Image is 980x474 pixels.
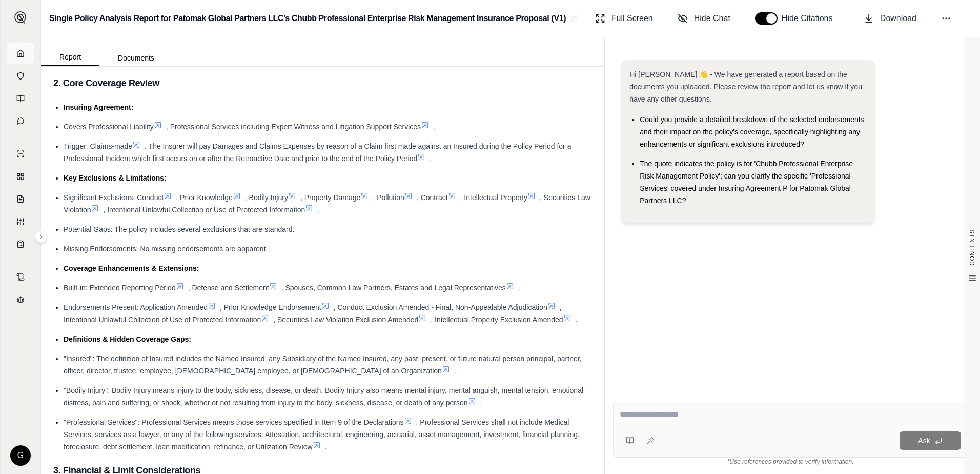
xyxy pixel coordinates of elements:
span: Potential Gaps: The policy includes several exclusions that are standard. [64,225,294,233]
span: , Intentional Unlawful Collection of Use of Protected Information [64,303,562,324]
span: , Defense and Settlement [188,284,269,292]
span: Key Exclusions & Limitations: [64,174,167,182]
span: , Intellectual Property [460,193,528,202]
span: "Bodily Injury": Bodily Injury means injury to the body, sickness, disease, or death. Bodily Inju... [64,386,583,407]
span: Hide Chat [694,12,730,25]
span: Hide Citations [782,12,839,25]
span: , Professional Services including Expert Witness and Litigation Support Services [166,123,421,131]
span: , Conduct Exclusion Amended - Final, Non-Appealable Adjudication [334,303,547,311]
span: Download [880,12,916,25]
a: Policy Comparisons [7,166,34,187]
span: Could you provide a detailed breakdown of the selected endorsements and their impact on the polic... [640,115,864,148]
a: Home [7,43,34,64]
span: Hi [PERSON_NAME] 👋 - We have generated a report based on the documents you uploaded. Please revie... [629,70,862,103]
h3: 2. Core Coverage Review [53,74,592,92]
button: Hide Chat [673,8,734,29]
a: Prompt Library [7,88,34,109]
span: , Pollution [373,193,404,202]
span: , Intellectual Property Exclusion Amended [431,315,563,324]
span: . [430,154,432,163]
span: . [518,284,520,292]
span: , Intentional Unlawful Collection or Use of Protected Information [103,206,305,214]
span: , Spouses, Common Law Partners, Estates and Legal Representatives [281,284,506,292]
span: Missing Endorsements: No missing endorsements are apparent. [64,245,268,253]
span: , Property Damage [300,193,361,202]
span: Trigger: Claims-made [64,142,132,150]
span: , Securities Law Violation Exclusion Amended [273,315,418,324]
span: , Prior Knowledge [176,193,233,202]
div: G [10,445,31,466]
span: "Professional Services": Professional Services means those services specified in Item 9 of the De... [64,418,404,426]
span: . [480,399,482,407]
a: Claim Coverage [7,189,34,209]
span: The quote indicates the policy is for 'Chubb Professional Enterprise Risk Management Policy'; can... [640,160,853,205]
span: Full Screen [611,12,653,25]
button: Download [860,8,921,29]
span: . [433,123,435,131]
span: . [454,367,456,375]
span: Definitions & Hidden Coverage Gaps: [64,335,191,343]
span: Ask [918,437,930,445]
span: "Insured": The definition of Insured includes the Named Insured, any Subsidiary of the Named Insu... [64,354,581,375]
span: Endorsements Present: Application Amended [64,303,208,311]
span: . [576,315,578,324]
div: *Use references provided to verify information. [613,458,968,466]
a: Documents Vault [7,66,34,86]
span: Coverage Enhancements & Extensions: [64,264,199,272]
button: Expand sidebar [10,7,31,28]
button: Full Screen [591,8,657,29]
button: Report [41,49,99,66]
span: . [325,443,327,451]
a: Single Policy [7,144,34,164]
button: Documents [99,50,173,66]
span: , Contract [417,193,448,202]
span: Built-in: Extended Reporting Period [64,284,176,292]
img: Expand sidebar [14,11,27,24]
span: Significant Exclusions: Conduct [64,193,164,202]
span: Insuring Agreement: [64,103,133,111]
span: . The Insurer will pay Damages and Claims Expenses by reason of a Claim first made against an Ins... [64,142,571,163]
a: Custom Report [7,211,34,232]
button: Ask [900,431,961,450]
h2: Single Policy Analysis Report for Patomak Global Partners LLC's Chubb Professional Enterprise Ris... [49,9,566,28]
a: Chat [7,111,34,131]
span: Covers Professional Liability [64,123,154,131]
span: , Securities Law Violation [64,193,590,214]
a: Legal Search Engine [7,289,34,310]
span: . Professional Services shall not include Medical Services, services as a lawyer, or any of the f... [64,418,580,451]
button: Expand sidebar [35,231,47,243]
a: Contract Analysis [7,267,34,287]
span: , Prior Knowledge Endorsement [220,303,321,311]
span: . [317,206,319,214]
a: Coverage Table [7,234,34,254]
span: CONTENTS [968,229,976,266]
span: , Bodily Injury [245,193,288,202]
